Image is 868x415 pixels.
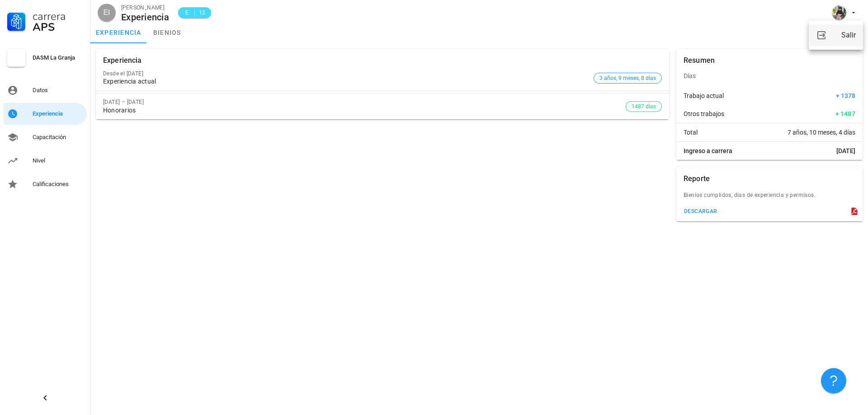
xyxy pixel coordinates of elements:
[33,11,83,22] div: Carrera
[33,22,83,33] div: APS
[33,87,83,94] div: Datos
[98,4,116,22] div: avatar
[4,79,87,101] a: Datos
[4,126,87,148] a: Capacitación
[4,103,87,125] a: Experiencia
[90,22,147,43] a: experiencia
[836,91,855,100] span: + 1378
[836,146,855,155] span: [DATE]
[33,157,83,164] div: Nivel
[33,181,83,188] div: Calificaciones
[121,12,169,22] div: Experiencia
[103,99,626,105] div: [DATE] – [DATE]
[33,134,83,141] div: Capacitación
[676,191,863,205] div: Bienios cumplidos, dias de experiencia y permisos.
[684,109,724,118] span: Otros trabajos
[676,65,863,87] div: Días
[103,70,590,77] div: Desde el [DATE]
[632,102,656,112] span: 1487 días
[788,128,855,137] span: 7 años, 10 meses, 4 días
[121,3,169,12] div: [PERSON_NAME]
[684,49,715,72] div: Resumen
[103,78,590,85] div: Experiencia actual
[599,73,656,83] span: 3 años, 9 meses, 8 días
[684,167,710,191] div: Reporte
[103,49,142,72] div: Experiencia
[841,26,856,44] div: Salir
[680,205,721,218] button: descargar
[4,150,87,172] a: Nivel
[147,22,188,43] a: bienios
[103,107,626,114] div: Honorarios
[835,109,856,118] span: + 1487
[832,5,846,20] div: avatar
[4,173,87,195] a: Calificaciones
[198,8,206,17] span: 12
[33,110,83,117] div: Experiencia
[103,4,110,22] span: EI
[33,54,83,61] div: DASM La Granja
[684,208,717,214] div: descargar
[684,91,724,100] span: Trabajo actual
[684,146,732,155] span: Ingreso a carrera
[684,128,698,137] span: Total
[184,8,191,17] span: E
